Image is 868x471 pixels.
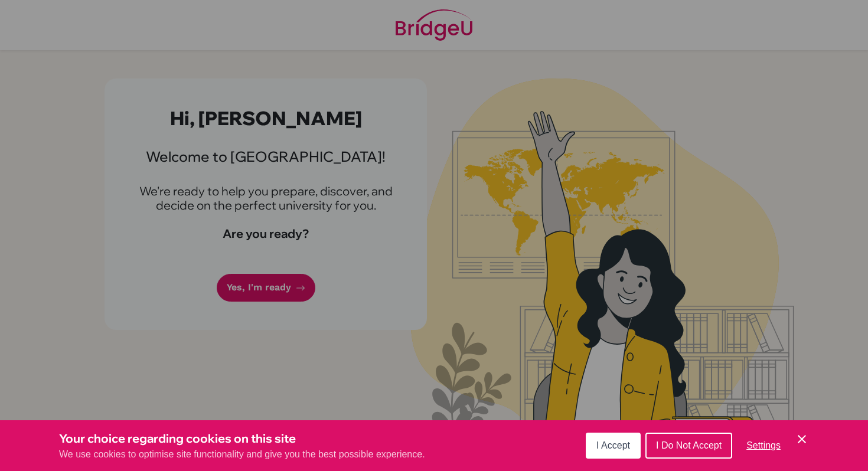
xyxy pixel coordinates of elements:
span: Settings [746,440,781,450]
button: I Accept [586,433,641,459]
p: We use cookies to optimise site functionality and give you the best possible experience. [59,447,425,462]
button: Settings [737,434,790,457]
span: I Accept [596,440,630,450]
button: Save and close [795,432,809,446]
h3: Your choice regarding cookies on this site [59,430,425,447]
button: I Do Not Accept [645,433,732,459]
span: I Do Not Accept [656,440,722,450]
